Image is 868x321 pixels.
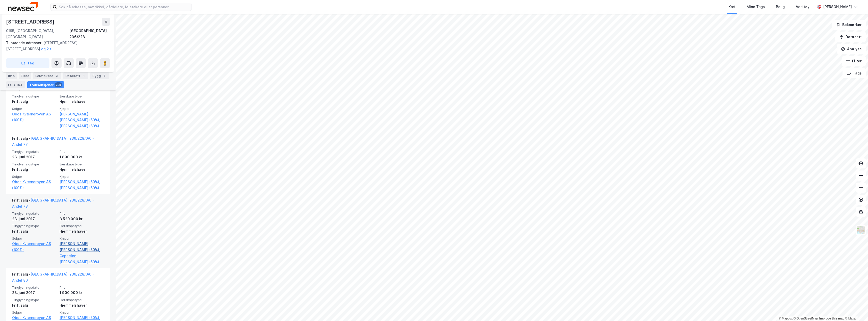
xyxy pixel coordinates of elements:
[12,111,57,123] a: Obos Kværnerbyen AS (100%)
[60,298,104,302] span: Eierskapstype
[12,290,57,296] div: 23. juni 2017
[12,162,57,166] span: Tinglysningstype
[16,82,23,87] div: 194
[856,225,866,235] img: Z
[60,310,104,315] span: Kjøper
[12,224,57,228] span: Tinglysningstype
[12,285,57,290] span: Tinglysningsdato
[60,285,104,290] span: Pris
[6,41,43,45] span: Tilhørende adresser:
[60,253,104,265] a: Cappelen [PERSON_NAME] (50%)
[12,211,57,216] span: Tinglysningsdato
[6,81,25,88] div: ESG
[12,302,57,308] div: Fritt salg
[8,2,38,11] img: newsec-logo.f6e21ccffca1b3a03d2d.png
[60,236,104,241] span: Kjøper
[6,58,49,68] button: Tag
[796,4,809,10] div: Verktøy
[60,123,104,129] a: [PERSON_NAME] (50%)
[12,216,57,222] div: 23. juni 2017
[60,111,104,123] a: [PERSON_NAME] [PERSON_NAME] (50%),
[12,175,57,179] span: Selger
[776,4,785,10] div: Bolig
[6,72,17,79] div: Info
[60,94,104,98] span: Eierskapstype
[794,317,818,320] a: OpenStreetMap
[12,166,57,172] div: Fritt salg
[779,317,793,320] a: Mapbox
[60,211,104,216] span: Pris
[19,72,31,79] div: Eiere
[55,82,62,87] div: 258
[728,4,736,10] div: Kart
[6,28,69,40] div: 0195, [GEOGRAPHIC_DATA], [GEOGRAPHIC_DATA]
[843,297,868,321] div: Kontrollprogram for chat
[60,302,104,308] div: Hjemmelshaver
[90,72,109,79] div: Bygg
[33,72,61,79] div: Leietakere
[60,98,104,105] div: Hjemmelshaver
[12,94,57,98] span: Tinglysningstype
[12,298,57,302] span: Tinglysningstype
[835,32,866,42] button: Datasett
[6,40,106,52] div: [STREET_ADDRESS], [STREET_ADDRESS]
[60,290,104,296] div: 1 900 000 kr
[6,18,56,26] div: [STREET_ADDRESS]
[12,135,104,150] div: Fritt salg -
[60,224,104,228] span: Eierskapstype
[12,228,57,234] div: Fritt salg
[60,241,104,253] a: [PERSON_NAME] [PERSON_NAME] (50%),
[12,150,57,154] span: Tinglysningsdato
[57,3,192,11] input: Søk på adresse, matrikkel, gårdeiere, leietakere eller personer
[102,73,107,78] div: 3
[12,98,57,105] div: Fritt salg
[12,107,57,111] span: Selger
[12,179,57,191] a: Obos Kværnerbyen AS (100%)
[12,154,57,160] div: 23. juni 2017
[837,44,866,54] button: Analyse
[60,228,104,234] div: Hjemmelshaver
[69,28,110,40] div: [GEOGRAPHIC_DATA], 236/228
[819,317,844,320] a: Improve this map
[60,175,104,179] span: Kjøper
[842,56,866,66] button: Filter
[843,68,866,78] button: Tags
[832,20,866,30] button: Bokmerker
[843,297,868,321] iframe: Chat Widget
[60,154,104,160] div: 1 890 000 kr
[60,166,104,172] div: Hjemmelshaver
[747,4,765,10] div: Mine Tags
[12,272,94,282] a: [GEOGRAPHIC_DATA], 236/228/0/0 - Andel 80
[12,198,94,208] a: [GEOGRAPHIC_DATA], 236/228/0/0 - Andel 78
[60,179,104,185] a: [PERSON_NAME] (50%),
[12,236,57,241] span: Selger
[60,185,104,191] a: [PERSON_NAME] (50%)
[12,241,57,253] a: Obos Kværnerbyen AS (100%)
[60,216,104,222] div: 3 520 000 kr
[54,73,59,78] div: 3
[27,81,64,88] div: Transaksjoner
[12,271,104,285] div: Fritt salg -
[823,4,852,10] div: [PERSON_NAME]
[63,72,88,79] div: Datasett
[12,310,57,315] span: Selger
[81,73,86,78] div: 1
[60,150,104,154] span: Pris
[60,162,104,166] span: Eierskapstype
[12,197,104,211] div: Fritt salg -
[60,107,104,111] span: Kjøper
[60,315,104,321] a: [PERSON_NAME] (50%),
[12,136,94,146] a: [GEOGRAPHIC_DATA], 236/228/0/0 - Andel 77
